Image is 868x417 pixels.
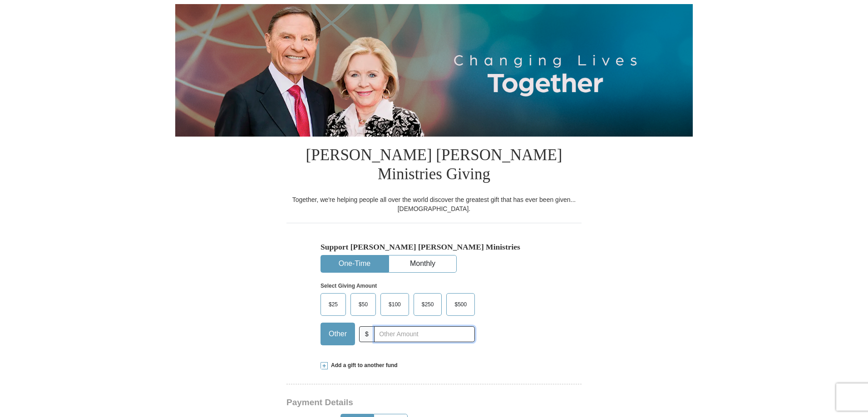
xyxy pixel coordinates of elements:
[286,137,582,195] h1: [PERSON_NAME] [PERSON_NAME] Ministries Giving
[286,397,518,408] h3: Payment Details
[324,298,342,311] span: $25
[324,327,351,341] span: Other
[354,298,372,311] span: $50
[321,242,547,252] h5: Support [PERSON_NAME] [PERSON_NAME] Ministries
[389,255,456,272] button: Monthly
[321,255,388,272] button: One-Time
[384,298,405,311] span: $100
[417,298,439,311] span: $250
[374,326,475,342] input: Other Amount
[359,326,375,342] span: $
[328,362,398,369] span: Add a gift to another fund
[450,298,471,311] span: $500
[321,283,377,289] strong: Select Giving Amount
[286,195,582,213] div: Together, we're helping people all over the world discover the greatest gift that has ever been g...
